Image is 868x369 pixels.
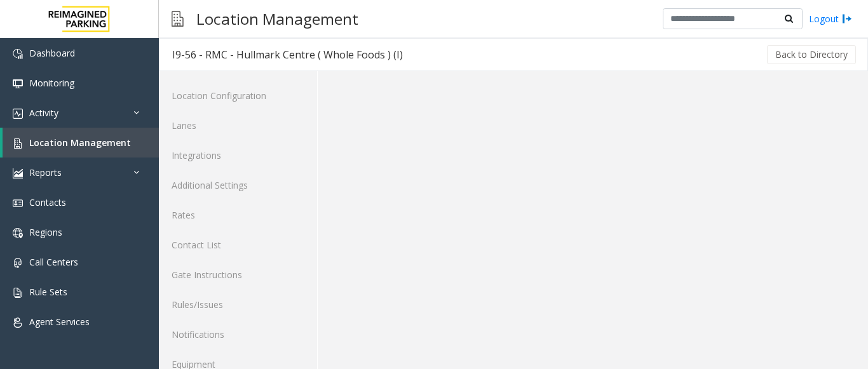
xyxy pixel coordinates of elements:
a: Rates [159,200,317,230]
img: 'icon' [13,168,23,178]
img: 'icon' [13,79,23,89]
a: Logout [809,12,852,25]
a: Gate Instructions [159,260,317,290]
a: Additional Settings [159,170,317,200]
a: Rules/Issues [159,290,317,319]
img: 'icon' [13,49,23,59]
span: Contacts [29,196,66,208]
img: 'icon' [13,288,23,298]
img: 'icon' [13,109,23,119]
a: Location Management [3,128,159,158]
a: Notifications [159,319,317,349]
span: Activity [29,107,58,119]
a: Integrations [159,140,317,170]
a: Lanes [159,111,317,140]
span: Dashboard [29,47,75,59]
div: I9-56 - RMC - Hullmark Centre ( Whole Foods ) (I) [172,46,403,63]
img: logout [842,12,852,25]
span: Call Centers [29,256,78,268]
img: 'icon' [13,228,23,238]
img: 'icon' [13,198,23,208]
span: Rule Sets [29,286,67,298]
img: pageIcon [172,3,184,34]
span: Agent Services [29,316,90,328]
img: 'icon' [13,138,23,149]
a: Location Configuration [159,81,317,111]
img: 'icon' [13,318,23,328]
button: Back to Directory [767,45,856,64]
span: Location Management [29,137,131,149]
img: 'icon' [13,258,23,268]
span: Regions [29,226,62,238]
h3: Location Management [190,3,365,34]
span: Monitoring [29,77,74,89]
a: Contact List [159,230,317,260]
span: Reports [29,166,62,178]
